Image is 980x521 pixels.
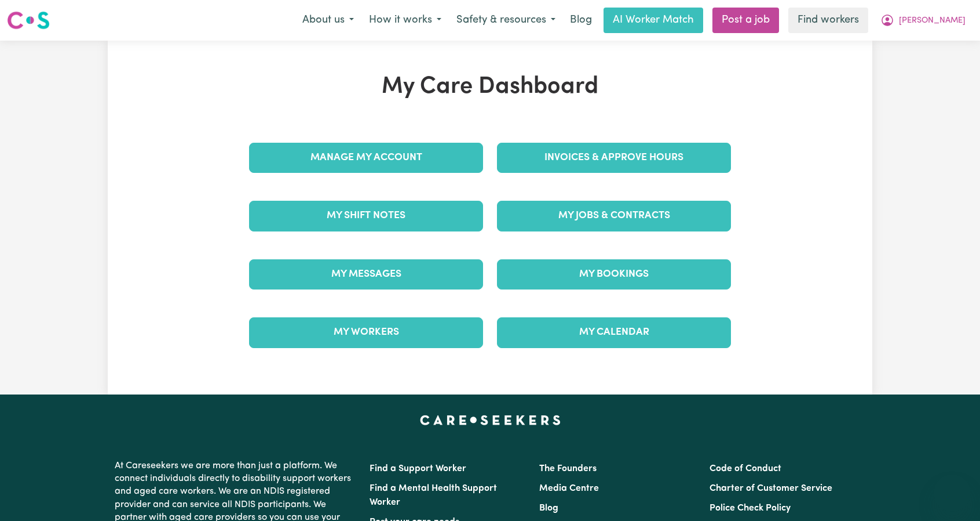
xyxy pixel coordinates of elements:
a: Charter of Customer Service [710,484,832,493]
h1: My Care Dashboard [242,73,738,101]
a: Post a job [712,8,779,33]
a: Blog [563,8,599,33]
button: About us [295,8,361,32]
span: [PERSON_NAME] [899,15,966,27]
a: Police Check Policy [710,504,791,513]
a: Careseekers logo [7,7,50,34]
a: Find a Mental Health Support Worker [370,484,497,507]
a: My Workers [249,317,483,348]
a: Code of Conduct [710,464,781,473]
button: My Account [873,8,973,32]
a: The Founders [539,464,597,473]
a: Careseekers home page [420,415,561,425]
button: Safety & resources [449,8,563,32]
a: My Bookings [497,259,731,290]
a: My Shift Notes [249,201,483,231]
a: My Jobs & Contracts [497,201,731,231]
a: Blog [539,504,558,513]
a: Find workers [788,8,868,33]
a: Media Centre [539,484,599,493]
img: Careseekers logo [7,10,50,31]
button: How it works [361,8,449,32]
a: Invoices & Approve Hours [497,143,731,173]
a: My Calendar [497,317,731,348]
a: Manage My Account [249,143,483,173]
a: My Messages [249,259,483,290]
a: Find a Support Worker [370,464,466,473]
a: AI Worker Match [604,8,703,33]
iframe: Button to launch messaging window [934,475,971,512]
